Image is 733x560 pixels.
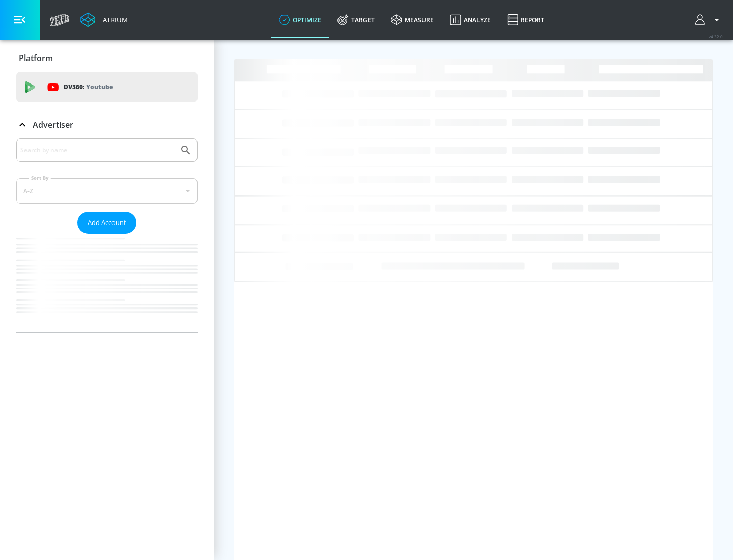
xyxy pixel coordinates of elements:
label: Sort By [29,175,51,181]
nav: list of Advertiser [16,234,198,332]
div: Advertiser [16,110,198,139]
div: A-Z [16,178,198,204]
p: Youtube [86,81,113,92]
a: Report [499,2,552,38]
p: Advertiser [33,119,73,130]
a: Analyze [442,2,499,38]
div: Advertiser [16,138,198,332]
div: DV360: Youtube [16,72,198,102]
a: optimize [271,2,329,38]
span: Add Account [88,217,126,229]
a: measure [383,2,442,38]
a: Target [329,2,383,38]
div: Atrium [99,15,128,24]
span: v 4.32.0 [709,34,723,39]
p: Platform [19,52,53,64]
p: DV360: [64,81,113,93]
a: Atrium [80,12,128,27]
input: Search by name [20,144,175,157]
div: Platform [16,44,198,72]
button: Add Account [77,212,136,234]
